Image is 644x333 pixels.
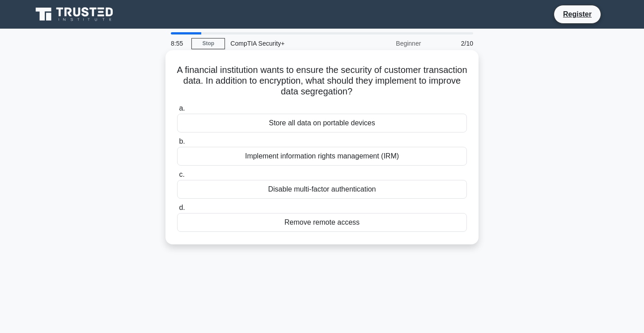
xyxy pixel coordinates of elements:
div: Remove remote access [177,213,467,232]
span: a. [179,104,185,112]
div: Beginner [348,34,426,52]
a: Register [558,9,597,20]
div: 8:55 [165,34,191,52]
div: Implement information rights management (IRM) [177,147,467,166]
div: CompTIA Security+ [225,34,348,52]
div: 2/10 [426,34,479,52]
span: c. [179,171,184,178]
div: Disable multi-factor authentication [177,180,467,199]
a: Stop [191,38,225,49]
div: Store all data on portable devices [177,114,467,132]
span: d. [179,204,185,211]
h5: A financial institution wants to ensure the security of customer transaction data. In addition to... [176,64,468,98]
span: b. [179,137,185,145]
